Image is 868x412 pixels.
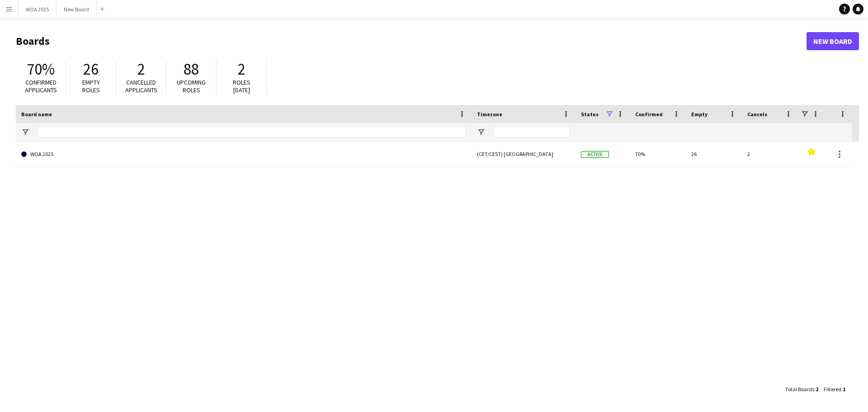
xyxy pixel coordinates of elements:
span: 2 [137,59,145,79]
a: New Board [807,32,859,50]
span: 26 [83,59,99,79]
span: Empty [691,111,708,118]
div: 26 [686,142,742,166]
button: Open Filter Menu [477,128,485,136]
span: Status [581,111,599,118]
div: (CET/CEST) [GEOGRAPHIC_DATA] [472,142,576,166]
span: 70% [27,59,55,79]
span: Upcoming roles [177,78,206,94]
span: Confirmed applicants [25,78,57,94]
h1: Boards [16,34,807,48]
span: Board name [21,111,52,118]
span: Active [581,151,609,158]
span: Filtered [824,386,841,393]
div: : [824,380,845,398]
span: 1 [843,386,845,393]
div: 2 [742,142,798,166]
button: WOA 2025 [19,0,57,18]
input: Board name Filter Input [38,127,466,137]
span: Roles [DATE] [233,78,250,94]
span: 88 [184,59,199,79]
span: Cancels [747,111,767,118]
button: New Board [57,0,97,18]
span: Cancelled applicants [125,78,157,94]
span: 2 [816,386,818,393]
a: WOA 2025 [21,142,466,167]
div: : [785,380,818,398]
span: Timezone [477,111,502,118]
button: Open Filter Menu [21,128,29,136]
span: Confirmed [635,111,663,118]
span: Total Boards [785,386,814,393]
div: 70% [630,142,686,166]
span: Empty roles [82,78,100,94]
span: 2 [238,59,245,79]
input: Timezone Filter Input [493,127,570,137]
